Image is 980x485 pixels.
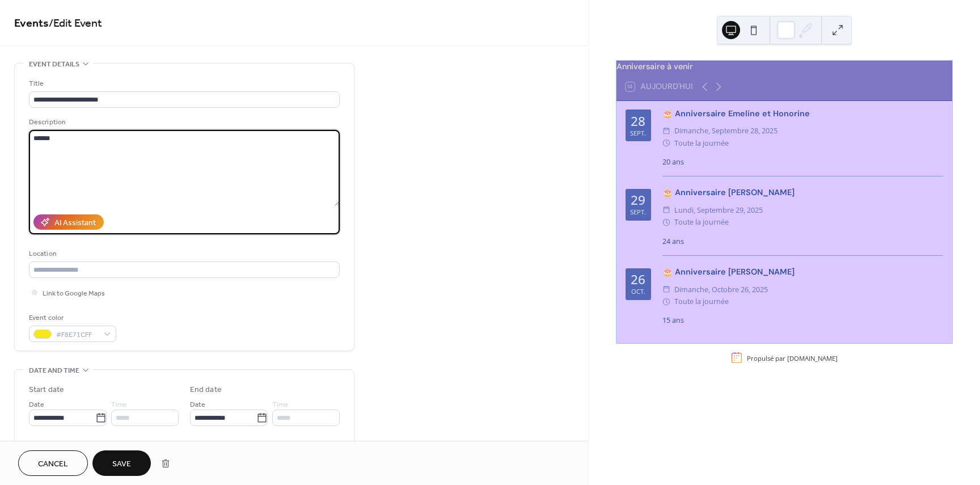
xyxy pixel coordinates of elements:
div: 20 ans [662,157,943,168]
div: Description [29,116,337,128]
button: Cancel [18,450,88,476]
div: 28 [631,115,645,128]
div: 🎂 Anniversaire [PERSON_NAME] [662,187,943,199]
span: Cancel [38,458,68,470]
button: AI Assistant [33,214,104,230]
div: Location [29,248,337,260]
span: Time [111,399,127,411]
span: Toute la journée [674,137,729,149]
div: Anniversaire à venir [616,61,952,73]
span: dimanche, octobre 26, 2025 [674,284,768,296]
span: Toute la journée [674,296,729,307]
a: [DOMAIN_NAME] [787,353,838,362]
span: Toute la journée [674,216,729,228]
div: AI Assistant [54,217,96,229]
div: End date [190,384,222,396]
div: Start date [29,384,64,396]
span: Date and time [29,365,79,377]
div: ​ [662,125,670,137]
div: 29 [631,194,645,207]
span: / Edit Event [49,12,102,35]
span: Date [190,399,205,411]
div: ​ [662,284,670,296]
button: Save [92,450,151,476]
div: 15 ans [662,315,943,326]
div: Propulsé par [747,353,838,362]
div: Title [29,78,337,90]
div: 24 ans [662,237,943,247]
div: sept. [630,130,646,136]
span: Save [112,458,131,470]
div: oct. [631,288,645,294]
span: Link to Google Maps [43,288,105,300]
span: dimanche, septembre 28, 2025 [674,125,778,137]
div: ​ [662,137,670,149]
a: Events [14,12,49,35]
div: sept. [630,209,646,215]
span: Time [272,399,288,411]
span: Event details [29,58,79,70]
span: #F8E71CFF [56,329,98,341]
div: Event color [29,312,114,324]
div: ​ [662,216,670,228]
div: ​ [662,296,670,307]
div: 🎂 Anniversaire [PERSON_NAME] [662,266,943,279]
span: lundi, septembre 29, 2025 [674,204,763,216]
div: ​ [662,204,670,216]
div: 26 [631,273,645,286]
span: Date [29,399,44,411]
div: 🎂 Anniversaire Emeline et Honorine [662,108,943,120]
